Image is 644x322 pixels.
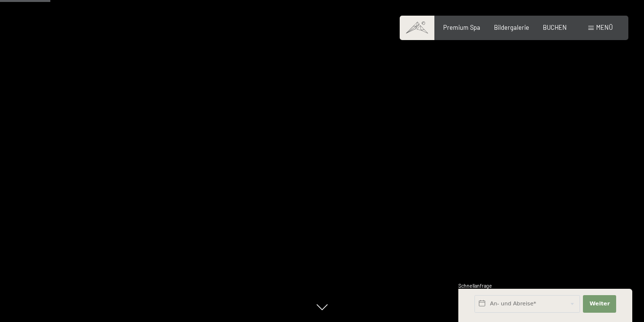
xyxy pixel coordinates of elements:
[596,23,613,31] span: Menü
[589,300,610,308] span: Weiter
[583,295,616,313] button: Weiter
[494,23,529,31] a: Bildergalerie
[457,303,459,309] span: 1
[443,23,480,31] a: Premium Spa
[543,23,567,31] a: BUCHEN
[458,283,492,289] span: Schnellanfrage
[227,184,308,194] span: Einwilligung Marketing*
